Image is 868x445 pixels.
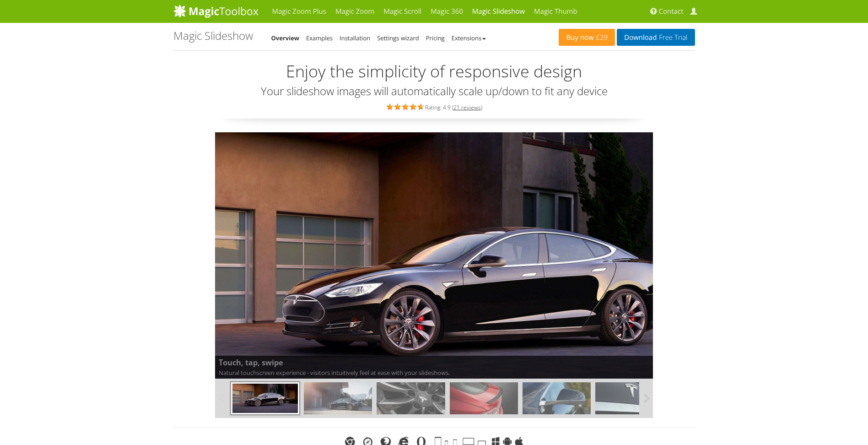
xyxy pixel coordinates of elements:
[377,34,419,42] a: Settings wizard
[304,382,372,414] img: models-02.jpg
[452,34,486,42] a: Extensions
[215,132,741,428] img: Touch, tap, swipe
[523,382,591,414] img: models-06.jpg
[340,34,370,42] a: Installation
[453,103,481,111] a: 21 reviews
[559,29,615,46] a: Buy now£29
[173,85,695,97] h3: Your slideshow images will automatically scale up/down to fit any device
[173,102,695,112] div: Rating: 4.9 ( )
[173,62,695,81] h2: Enjoy the simplicity of responsive design
[659,7,684,16] span: Contact
[173,30,253,42] h1: Magic Slideshow
[219,357,650,369] b: Touch, tap, swipe
[657,34,687,41] span: Free Trial
[595,382,663,414] img: models-07.jpg
[450,382,518,414] img: models-04.jpg
[426,34,445,42] a: Pricing
[173,4,259,18] img: MagicToolbox.com - Image tools for your website
[271,34,300,42] a: Overview
[215,356,653,379] span: Natural touchscreen experience - visitors intuitively feel at ease with your slideshows.
[617,29,695,46] a: DownloadFree Trial
[306,34,333,42] a: Examples
[377,382,445,414] img: models-03.jpg
[594,34,608,41] span: £29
